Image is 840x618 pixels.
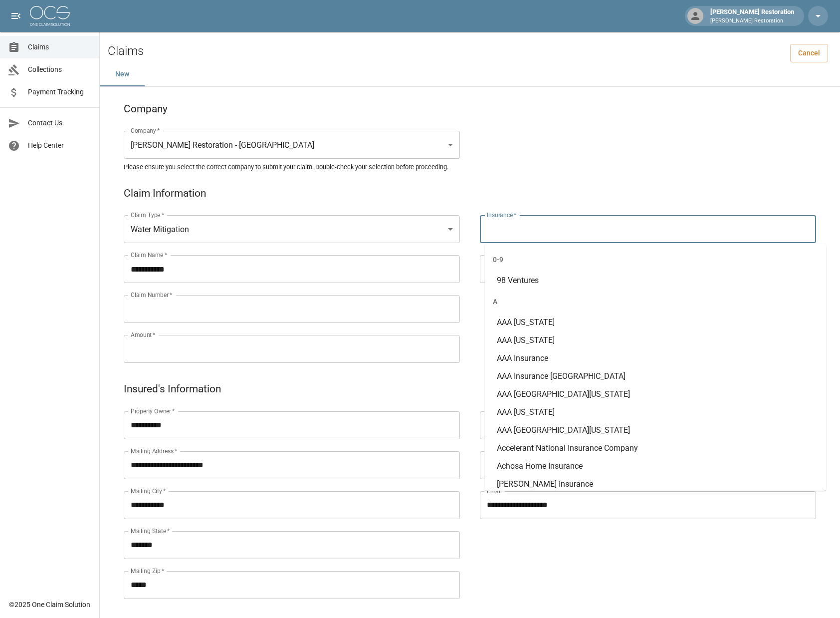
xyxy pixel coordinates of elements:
[706,7,798,25] div: [PERSON_NAME] Restoration
[497,276,539,285] span: 98 Ventures
[108,44,144,58] h2: Claims
[497,443,638,453] span: Accelerant National Insurance Company
[131,447,177,455] label: Mailing Address
[497,317,555,327] span: AAA [US_STATE]
[497,335,555,345] span: AAA [US_STATE]
[28,140,91,151] span: Help Center
[28,64,91,75] span: Collections
[497,353,548,363] span: AAA Insurance
[485,248,826,272] div: 0-9
[131,251,167,259] label: Claim Name
[131,567,165,575] label: Mailing Zip
[487,211,516,219] label: Insurance
[497,371,626,381] span: AAA Insurance [GEOGRAPHIC_DATA]
[124,131,460,159] div: [PERSON_NAME] Restoration - [GEOGRAPHIC_DATA]
[131,527,170,535] label: Mailing State
[497,407,555,417] span: AAA [US_STATE]
[100,62,145,86] button: New
[131,487,166,495] label: Mailing City
[9,600,90,610] div: © 2025 One Claim Solution
[131,330,156,339] label: Amount
[497,461,583,471] span: Achosa Home Insurance
[497,389,630,399] span: AAA [GEOGRAPHIC_DATA][US_STATE]
[100,62,840,86] div: dynamic tabs
[131,211,164,219] label: Claim Type
[28,87,91,97] span: Payment Tracking
[131,126,160,135] label: Company
[497,479,593,489] span: [PERSON_NAME] Insurance
[497,425,630,435] span: AAA [GEOGRAPHIC_DATA][US_STATE]
[131,407,175,415] label: Property Owner
[28,118,91,128] span: Contact Us
[124,163,816,171] h5: Please ensure you select the correct company to submit your claim. Double-check your selection be...
[131,291,172,299] label: Claim Number
[710,17,794,25] p: [PERSON_NAME] Restoration
[790,44,828,62] a: Cancel
[28,42,91,52] span: Claims
[485,290,826,313] div: A
[124,215,460,243] div: Water Mitigation
[6,6,26,26] button: open drawer
[487,487,502,495] label: Email
[30,6,70,26] img: ocs-logo-white-transparent.png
